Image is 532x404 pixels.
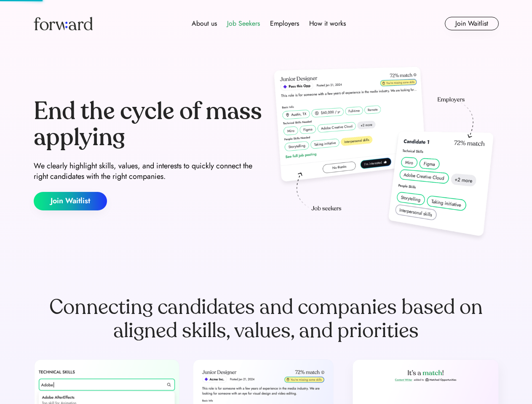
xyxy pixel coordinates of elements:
[270,64,499,245] img: hero-image.png
[192,19,217,29] div: About us
[34,192,107,210] button: Join Waitlist
[445,17,499,30] button: Join Waitlist
[227,19,260,29] div: Job Seekers
[270,19,299,29] div: Employers
[309,19,346,29] div: How it works
[34,295,499,343] div: Connecting candidates and companies based on aligned skills, values, and priorities
[34,161,263,182] div: We clearly highlight skills, values, and interests to quickly connect the right candidates with t...
[34,17,93,30] img: Forward logo
[34,98,263,150] div: End the cycle of mass applying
